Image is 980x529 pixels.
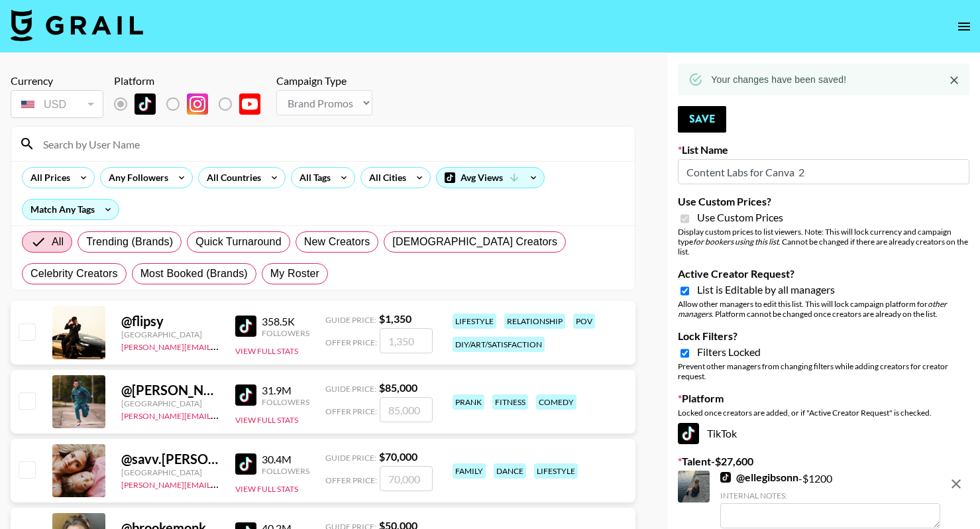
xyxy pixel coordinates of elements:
div: pov [573,314,595,329]
div: Allow other managers to edit this list. This will lock campaign platform for . Platform cannot be... [678,299,969,319]
div: Match Any Tags [23,200,119,219]
img: TikTok [720,472,731,483]
div: Currency is locked to USD [11,88,103,121]
div: All Tags [292,168,333,188]
div: @ flipsy [121,313,219,329]
span: [DEMOGRAPHIC_DATA] Creators [392,234,557,250]
img: YouTube [239,93,260,115]
div: 30.4M [262,453,309,466]
div: 31.9M [262,384,309,397]
span: Quick Turnaround [195,234,282,250]
div: dance [494,463,526,479]
div: prank [453,394,484,410]
div: Internal Notes: [720,491,940,500]
div: Currency [11,74,103,88]
input: Search by User Name [35,133,627,154]
div: 358.5K [262,315,309,328]
label: Active Creator Request? [678,267,969,280]
div: Locked once creators are added, or if "Active Creator Request" is checked. [678,408,969,418]
img: TikTok [235,453,256,475]
button: remove [943,471,969,497]
button: open drawer [951,13,977,40]
img: TikTok [235,384,256,406]
div: Followers [262,466,309,476]
img: TikTok [678,423,699,444]
span: Guide Price: [325,453,376,463]
span: Most Booked (Brands) [140,266,248,282]
div: All Countries [199,168,264,188]
div: - $ 1200 [720,471,940,528]
a: [PERSON_NAME][EMAIL_ADDRESS][DOMAIN_NAME] [121,339,317,352]
div: fitness [492,394,528,410]
em: for bookers using this list [693,237,779,247]
span: Use Custom Prices [697,211,783,224]
label: Talent - $ 27,600 [678,455,969,468]
div: Prevent other managers from changing filters while adding creators for creator request. [678,361,969,381]
div: [GEOGRAPHIC_DATA] [121,467,219,477]
button: View Full Stats [235,346,298,356]
span: Offer Price: [325,406,377,416]
input: 70,000 [380,466,433,491]
span: Offer Price: [325,337,377,347]
strong: $ 1,350 [379,312,411,325]
div: Campaign Type [276,74,372,88]
div: All Cities [361,168,409,188]
div: lifestyle [453,314,496,329]
span: Trending (Brands) [86,234,173,250]
button: View Full Stats [235,484,298,494]
span: All [52,234,64,250]
img: Grail Talent [11,9,143,41]
div: @ savv.[PERSON_NAME] [121,451,219,467]
label: Lock Filters? [678,329,969,343]
span: Celebrity Creators [30,266,118,282]
a: @ellegibsonn [720,471,798,484]
button: Save [678,106,726,133]
div: lifestyle [534,463,578,479]
div: diy/art/satisfaction [453,337,545,352]
div: family [453,463,486,479]
div: All Prices [23,168,73,188]
a: [PERSON_NAME][EMAIL_ADDRESS][DOMAIN_NAME] [121,408,317,421]
strong: $ 70,000 [379,450,417,463]
a: [PERSON_NAME][EMAIL_ADDRESS][DOMAIN_NAME] [121,477,317,490]
div: [GEOGRAPHIC_DATA] [121,329,219,339]
div: Avg Views [437,168,544,188]
strong: $ 85,000 [379,381,417,394]
span: Filters Locked [697,345,761,359]
img: TikTok [135,93,156,115]
label: Platform [678,392,969,405]
div: @ [PERSON_NAME].[PERSON_NAME] [121,382,219,398]
span: Offer Price: [325,475,377,485]
div: Any Followers [101,168,171,188]
span: Guide Price: [325,315,376,325]
div: relationship [504,314,565,329]
span: List is Editable by all managers [697,283,835,296]
div: Your changes have been saved! [711,68,846,91]
button: Close [944,70,964,90]
div: Platform [114,74,271,88]
em: other managers [678,299,947,319]
span: New Creators [304,234,370,250]
label: List Name [678,143,969,156]
span: Guide Price: [325,384,376,394]
div: comedy [536,394,576,410]
div: Display custom prices to list viewers. Note: This will lock currency and campaign type . Cannot b... [678,227,969,257]
div: [GEOGRAPHIC_DATA] [121,398,219,408]
span: My Roster [270,266,319,282]
div: Followers [262,328,309,338]
div: USD [13,93,101,116]
input: 85,000 [380,397,433,422]
div: List locked to TikTok. [114,90,271,118]
label: Use Custom Prices? [678,195,969,208]
img: Instagram [187,93,208,115]
button: View Full Stats [235,415,298,425]
img: TikTok [235,316,256,337]
div: TikTok [678,423,969,444]
input: 1,350 [380,328,433,353]
div: Followers [262,397,309,407]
